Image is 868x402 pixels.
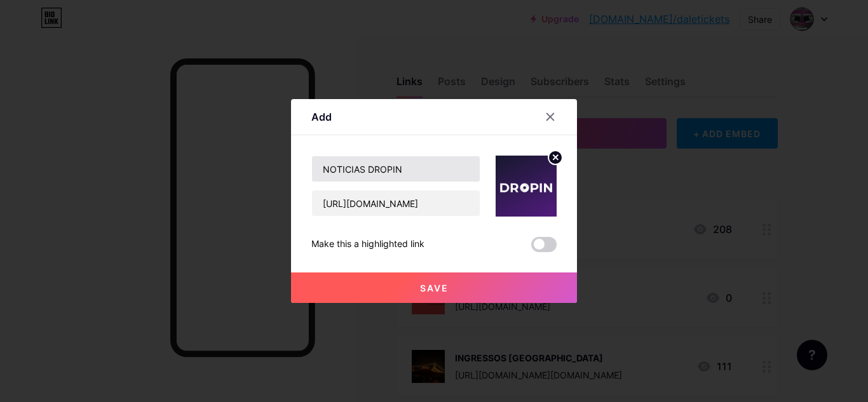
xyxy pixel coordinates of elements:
[311,109,332,124] div: Add
[312,156,480,182] input: Title
[420,283,449,293] span: Save
[312,191,480,216] input: URL
[496,156,557,217] img: link_thumbnail
[311,237,424,252] div: Make this a highlighted link
[291,272,577,303] button: Save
